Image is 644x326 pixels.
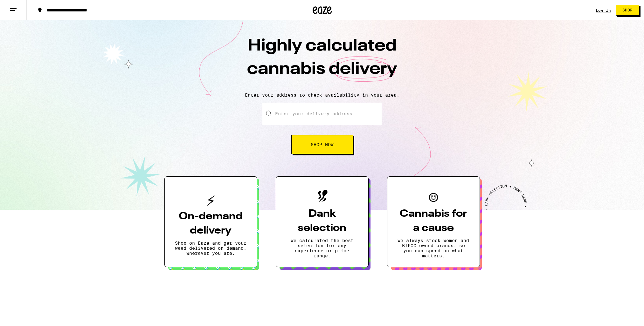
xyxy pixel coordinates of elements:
h1: Highly calculated cannabis delivery [211,35,433,87]
button: Shop Now [291,135,353,154]
button: Cannabis for a causeWe always stock women and BIPOC owned brands, so you can spend on what matters. [387,176,480,267]
button: On-demand deliveryShop on Eaze and get your weed delivered on demand, wherever you are. [164,176,257,267]
h3: On-demand delivery [175,209,247,238]
a: Log In [596,8,611,12]
p: We always stock women and BIPOC owned brands, so you can spend on what matters. [398,238,469,258]
h3: Dank selection [286,207,358,235]
button: Shop [616,5,639,16]
button: Dank selectionWe calculated the best selection for any experience or price range. [276,176,369,267]
span: Shop [622,8,633,12]
a: Shop [611,5,644,16]
p: Enter your address to check availability in your area. [6,92,638,98]
h3: Cannabis for a cause [398,207,469,235]
span: Shop Now [311,142,334,147]
input: Enter your delivery address [262,103,382,125]
p: We calculated the best selection for any experience or price range. [286,238,358,258]
p: Shop on Eaze and get your weed delivered on demand, wherever you are. [175,241,247,256]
